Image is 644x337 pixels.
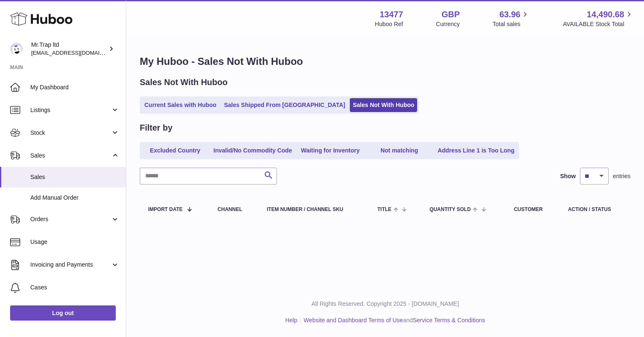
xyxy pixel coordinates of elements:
[442,9,460,20] strong: GBP
[267,207,361,212] div: Item Number / Channel SKU
[430,207,471,212] span: Quantity Sold
[210,144,295,158] a: Invalid/No Commodity Code
[366,144,433,158] a: Not matching
[10,305,116,321] a: Log out
[221,98,348,112] a: Sales Shipped From [GEOGRAPHIC_DATA]
[563,9,634,28] a: 14,490.68 AVAILABLE Stock Total
[301,316,485,324] li: and
[30,194,120,202] span: Add Manual Order
[587,9,624,20] span: 14,490.68
[514,207,551,212] div: Customer
[499,9,520,20] span: 63.96
[30,261,111,269] span: Invoicing and Payments
[375,20,403,28] div: Huboo Ref
[568,207,622,212] div: Action / Status
[30,238,120,246] span: Usage
[141,144,209,158] a: Excluded Country
[297,144,364,158] a: Waiting for Inventory
[140,77,228,88] h2: Sales Not With Huboo
[30,83,120,91] span: My Dashboard
[492,9,530,28] a: 63.96 Total sales
[31,41,107,57] div: Mr.Trap ltd
[613,172,631,180] span: entries
[31,49,124,56] span: [EMAIL_ADDRESS][DOMAIN_NAME]
[148,207,183,212] span: Import date
[218,207,250,212] div: Channel
[141,98,219,112] a: Current Sales with Huboo
[30,173,120,181] span: Sales
[30,129,111,137] span: Stock
[10,43,23,55] img: office@grabacz.eu
[140,122,173,134] h2: Filter by
[140,55,631,68] h1: My Huboo - Sales Not With Huboo
[563,20,634,28] span: AVAILABLE Stock Total
[133,300,637,308] p: All Rights Reserved. Copyright 2025 - [DOMAIN_NAME]
[30,152,111,160] span: Sales
[436,20,460,28] div: Currency
[560,172,576,180] label: Show
[30,284,120,292] span: Cases
[285,317,298,324] a: Help
[30,215,111,223] span: Orders
[303,317,403,324] a: Website and Dashboard Terms of Use
[30,106,111,114] span: Listings
[350,98,417,112] a: Sales Not With Huboo
[435,144,518,158] a: Address Line 1 is Too Long
[492,20,530,28] span: Total sales
[378,207,391,212] span: Title
[380,9,403,20] strong: 13477
[413,317,485,324] a: Service Terms & Conditions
